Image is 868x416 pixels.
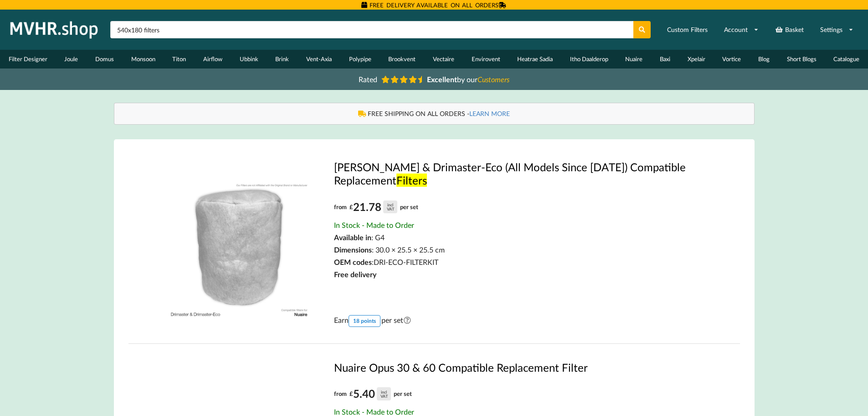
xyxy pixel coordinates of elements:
[561,50,617,68] a: Itho Daalderop
[427,75,457,84] b: Excellent
[340,50,380,68] a: Polypipe
[334,233,371,242] span: Available in
[334,245,372,254] span: Dimensions
[6,18,102,41] img: mvhr.shop.png
[110,21,633,38] input: Search product name or part number...
[651,50,679,68] a: Baxi
[334,160,712,187] a: [PERSON_NAME] & Drimaster-Eco (All Models Since [DATE]) Compatible ReplacementFilters
[352,72,516,87] a: Rated Excellentby ourCustomers
[334,245,712,254] div: : 30.0 × 25.5 × 25.5 cm
[374,258,438,266] span: DRI-ECO-FILTERKIT
[400,203,418,211] span: per set
[679,50,714,68] a: Xpelair
[825,50,868,68] a: Catalogue
[478,75,509,84] i: Customers
[195,50,231,68] a: Airflow
[380,394,388,398] div: VAT
[396,174,427,187] mark: Filters
[349,387,391,401] div: 5.40
[334,315,413,327] span: Earn per set
[334,203,347,211] span: from
[334,233,712,242] div: : G4
[427,75,509,84] span: by our
[381,390,387,394] div: incl
[164,50,195,68] a: Titon
[387,207,394,211] div: VAT
[87,50,123,68] a: Domus
[661,21,714,38] a: Custom Filters
[349,315,380,327] div: 18 points
[814,21,859,38] a: Settings
[334,258,372,266] span: OEM codes
[359,75,377,84] span: Rated
[349,387,353,401] span: £
[334,361,712,374] a: Nuaire Opus 30 & 60 Compatible Replacement Filter
[334,270,712,279] div: Free delivery
[463,50,509,68] a: Envirovent
[508,50,561,68] a: Heatrae Sadia
[387,203,393,207] div: incl
[424,50,463,68] a: Vectaire
[750,50,778,68] a: Blog
[349,200,353,214] span: £
[617,50,652,68] a: Nuaire
[718,21,765,38] a: Account
[334,390,347,397] span: from
[56,50,87,68] a: Joule
[380,50,424,68] a: Brookvent
[778,50,825,68] a: Short Blogs
[298,50,340,68] a: Vent-Axia
[157,160,321,325] img: Nuaire_Drimaster.jpg
[714,50,750,68] a: Vortice
[334,407,712,416] div: In Stock - Made to Order
[394,390,412,397] span: per set
[267,50,298,68] a: Brink
[123,50,164,68] a: Monsoon
[334,258,712,266] div: :
[123,109,745,118] div: FREE SHIPPING ON ALL ORDERS -
[349,200,397,214] div: 21.78
[769,21,810,38] a: Basket
[469,110,510,117] a: LEARN MORE
[334,221,712,229] div: In Stock - Made to Order
[231,50,267,68] a: Ubbink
